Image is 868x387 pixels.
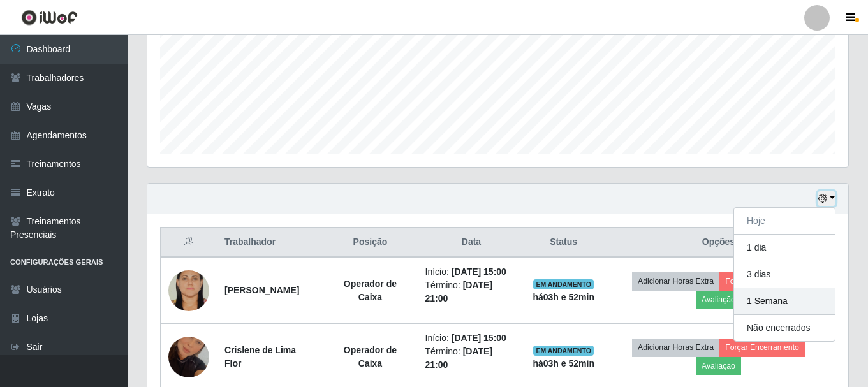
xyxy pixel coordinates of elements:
strong: há 03 h e 52 min [533,358,594,369]
th: Posição [323,228,417,258]
li: Início: [425,332,518,345]
img: 1693145473232.jpeg [168,260,209,321]
li: Término: [425,279,518,305]
th: Trabalhador [217,228,323,258]
button: Avaliação [696,357,741,375]
span: EM ANDAMENTO [533,279,594,289]
img: CoreUI Logo [21,10,78,26]
strong: Operador de Caixa [344,279,397,302]
button: Avaliação [696,291,741,309]
span: EM ANDAMENTO [533,346,594,356]
th: Status [525,228,602,258]
time: [DATE] 15:00 [452,333,506,343]
button: 3 dias [734,261,835,288]
button: Hoje [734,208,835,235]
button: Não encerrados [734,315,835,341]
li: Início: [425,265,518,279]
li: Término: [425,345,518,372]
button: Forçar Encerramento [719,272,805,290]
button: 1 Semana [734,288,835,315]
button: 1 dia [734,235,835,261]
button: Forçar Encerramento [719,339,805,356]
th: Opções [602,228,835,258]
th: Data [418,228,526,258]
button: Adicionar Horas Extra [632,339,719,356]
strong: há 03 h e 52 min [533,292,594,302]
time: [DATE] 15:00 [452,267,506,277]
button: Adicionar Horas Extra [632,272,719,290]
strong: Operador de Caixa [344,345,397,369]
strong: Crislene de Lima Flor [224,345,296,369]
strong: [PERSON_NAME] [224,285,299,295]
